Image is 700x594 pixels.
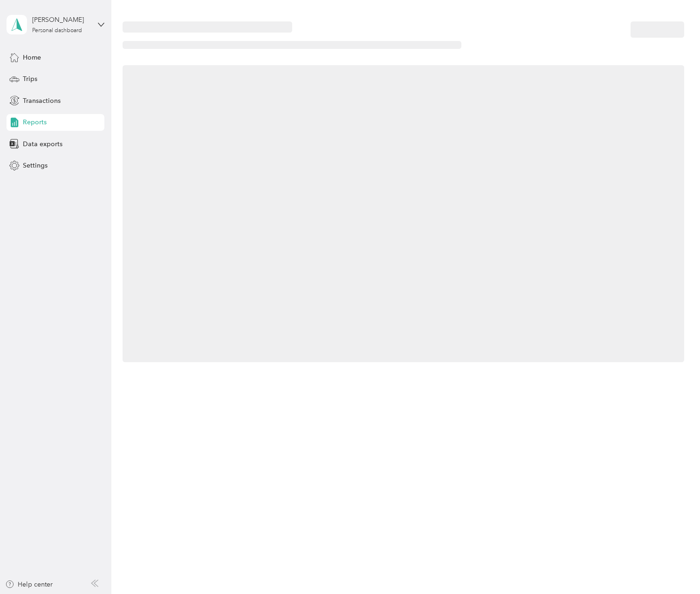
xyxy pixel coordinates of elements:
[23,139,62,149] span: Data exports
[23,53,41,62] span: Home
[32,28,82,34] div: Personal dashboard
[23,117,47,127] span: Reports
[32,15,90,25] div: [PERSON_NAME]
[23,74,37,84] span: Trips
[5,580,53,589] button: Help center
[648,542,700,594] iframe: Everlance-gr Chat Button Frame
[23,161,48,170] span: Settings
[23,96,61,106] span: Transactions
